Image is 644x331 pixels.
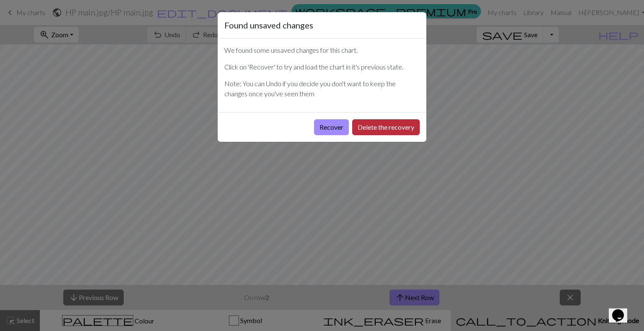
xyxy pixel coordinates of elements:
iframe: chat widget [609,298,636,323]
h5: Found unsaved changes [224,19,313,31]
button: Delete the recovery [352,119,420,135]
p: We found some unsaved changes for this chart. [224,45,420,55]
p: Click on 'Recover' to try and load the chart in it's previous state. [224,62,420,72]
p: Note: You can Undo if you decide you don't want to keep the changes once you've seen them [224,79,420,99]
button: Recover [314,119,349,135]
